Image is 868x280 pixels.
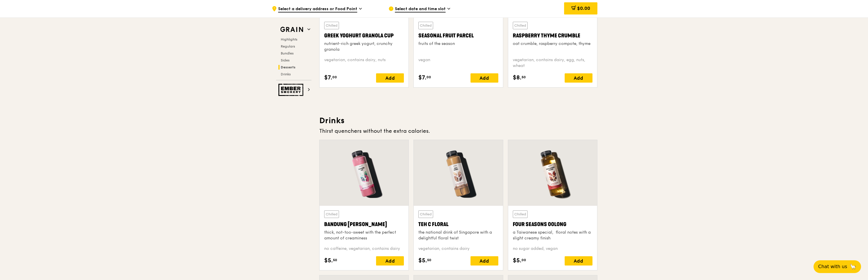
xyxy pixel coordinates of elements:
[418,256,427,265] span: $5.
[281,44,295,48] span: Regulars
[418,246,498,252] div: vegetarian, contains dairy
[324,32,404,40] div: Greek Yoghurt Granola Cup
[471,73,498,83] div: Add
[577,6,590,11] span: $0.00
[278,84,305,96] img: Ember Smokery web logo
[418,57,498,69] div: vegan
[418,41,498,47] div: fruits of the season
[418,32,498,40] div: Seasonal Fruit Parcel
[376,256,404,266] div: Add
[332,75,337,79] span: 00
[324,256,333,265] span: $5.
[471,256,498,266] div: Add
[513,246,592,252] div: no sugar added, vegan
[814,260,861,273] button: Chat with us🦙
[565,256,592,266] div: Add
[324,230,404,241] div: thick, not-too-sweet with the perfect amount of creaminess
[324,41,404,52] div: nutrient-rich greek yogurt, crunchy granola
[418,220,498,228] div: Teh C Floral
[513,220,592,228] div: Four Seasons Oolong
[513,57,592,69] div: vegetarian, contains dairy, egg, nuts, wheat
[278,24,305,35] img: Grain web logo
[281,65,296,69] span: Desserts
[418,22,433,29] div: Chilled
[513,41,592,47] div: oat crumble, raspberry compote, thyme
[324,210,339,218] div: Chilled
[395,6,446,12] span: Select date and time slot
[324,220,404,228] div: Bandung [PERSON_NAME]
[333,258,337,262] span: 50
[324,22,339,29] div: Chilled
[513,73,521,82] span: $8.
[319,127,597,135] div: Thirst quenchers without the extra calories.
[565,73,592,83] div: Add
[513,230,592,241] div: a Taiwanese special, floral notes with a slight creamy finish
[521,75,526,79] span: 50
[427,258,431,262] span: 50
[513,210,528,218] div: Chilled
[281,72,291,76] span: Drinks
[324,73,332,82] span: $7.
[281,51,293,55] span: Bundles
[319,115,597,126] h3: Drinks
[418,230,498,241] div: the national drink of Singapore with a delightful floral twist
[281,37,297,41] span: Highlights
[818,263,847,270] span: Chat with us
[521,258,526,262] span: 00
[418,210,433,218] div: Chilled
[426,75,431,79] span: 00
[513,22,528,29] div: Chilled
[513,256,521,265] span: $5.
[513,32,592,40] div: Raspberry Thyme Crumble
[324,57,404,69] div: vegetarian, contains dairy, nuts
[418,73,426,82] span: $7.
[324,246,404,252] div: no caffeine, vegetarian, contains dairy
[849,263,856,270] span: 🦙
[278,6,357,12] span: Select a delivery address or Food Point
[281,58,289,62] span: Sides
[376,73,404,83] div: Add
